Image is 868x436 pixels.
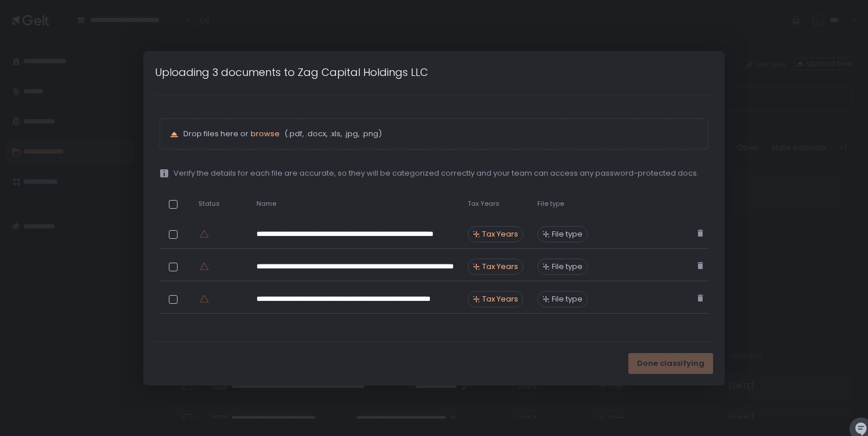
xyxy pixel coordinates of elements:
span: File type [552,261,583,272]
span: (.pdf, .docx, .xls, .jpg, .png) [282,129,382,139]
h1: Uploading 3 documents to Zag Capital Holdings LLC [155,64,428,80]
p: Drop files here or [183,129,699,139]
span: File type [537,199,564,208]
span: File type [552,229,583,239]
span: Tax Years [482,229,518,239]
span: Status [198,199,220,208]
span: Name [256,199,276,208]
span: Tax Years [468,199,500,208]
span: Tax Years [482,294,518,304]
span: File type [552,294,583,304]
span: Verify the details for each file are accurate, so they will be categorized correctly and your tea... [173,168,699,179]
button: browse [251,129,280,139]
span: Tax Years [482,261,518,272]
